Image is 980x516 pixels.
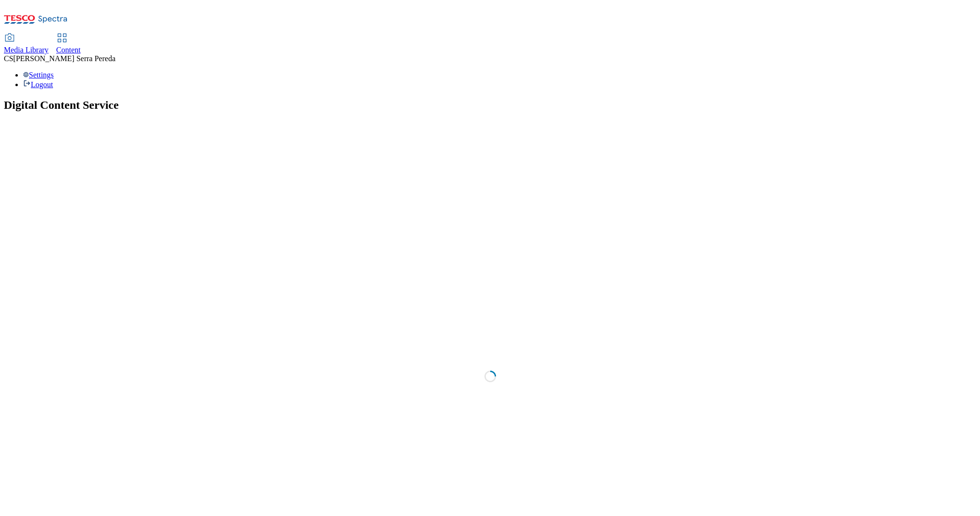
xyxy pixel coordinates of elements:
a: Logout [23,80,53,89]
span: Content [56,46,81,54]
h1: Digital Content Service [4,99,976,112]
span: Media Library [4,46,49,54]
a: Settings [23,71,54,79]
a: Content [56,34,81,54]
a: Media Library [4,34,49,54]
span: [PERSON_NAME] Serra Pereda [13,54,115,63]
span: CS [4,54,13,63]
